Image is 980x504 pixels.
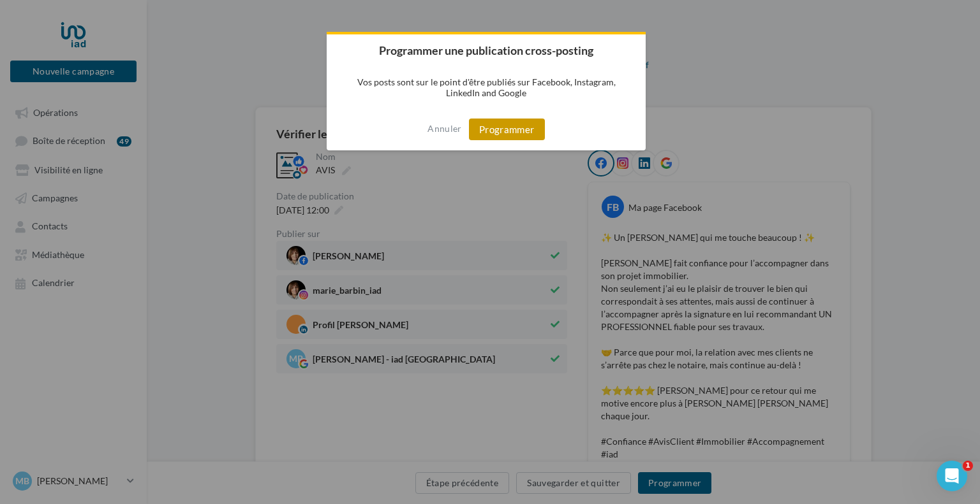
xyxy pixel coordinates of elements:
button: Annuler [427,119,461,139]
p: Vos posts sont sur le point d'être publiés sur Facebook, Instagram, LinkedIn and Google [327,66,646,108]
iframe: Intercom live chat [937,461,967,491]
button: Programmer [469,119,545,140]
span: 1 [963,461,973,471]
h2: Programmer une publication cross-posting [327,34,646,66]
